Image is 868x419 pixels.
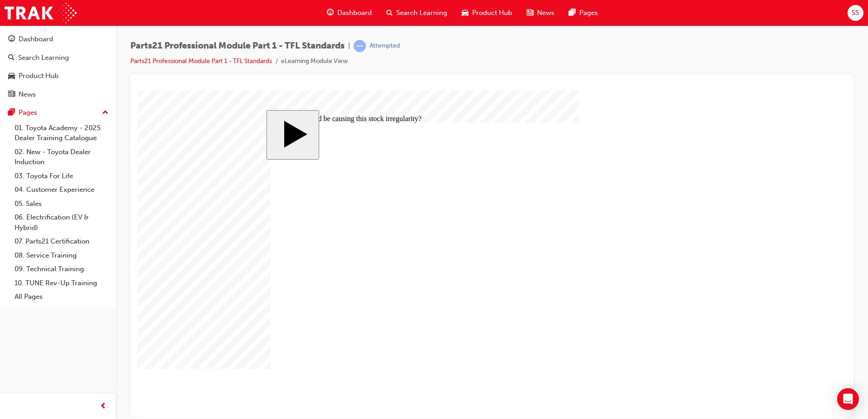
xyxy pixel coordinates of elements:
div: Dashboard [19,34,53,44]
div: Open Intercom Messenger [837,388,859,410]
div: Attempted [370,42,400,50]
a: news-iconNews [519,4,562,22]
a: 09. Technical Training [11,262,112,276]
span: search-icon [8,54,15,62]
img: Trak [5,3,77,23]
a: car-iconProduct Hub [454,4,519,22]
a: 03. Toyota For Life [11,169,112,183]
a: News [4,86,112,103]
span: Dashboard [337,8,372,18]
span: Product Hub [472,8,512,18]
span: car-icon [8,72,15,80]
span: search-icon [386,7,393,19]
div: Product Hub [19,71,59,81]
a: 04. Customer Experience [11,183,112,197]
a: pages-iconPages [562,4,605,22]
span: car-icon [462,7,469,19]
a: Dashboard [4,31,112,48]
span: prev-icon [100,401,107,412]
span: | [348,41,350,51]
span: news-icon [527,7,533,19]
span: guage-icon [8,35,15,44]
a: search-iconSearch Learning [379,4,454,22]
a: 05. Sales [11,197,112,211]
a: 07. Parts21 Certification [11,234,112,248]
div: Parts 21 Professionals 1-6 Start Course [129,20,580,308]
button: Start [129,20,182,69]
a: 02. New - Toyota Dealer Induction [11,145,112,169]
span: up-icon [102,107,108,119]
span: news-icon [8,91,15,99]
button: DashboardSearch LearningProduct HubNews [4,29,112,104]
a: guage-iconDashboard [320,4,379,22]
span: News [537,8,554,18]
span: pages-icon [569,7,576,19]
a: 01. Toyota Academy - 2025 Dealer Training Catalogue [11,121,112,145]
button: Pages [4,104,112,121]
a: 10. TUNE Rev-Up Training [11,276,112,290]
span: Search Learning [396,8,447,18]
span: guage-icon [327,7,334,19]
a: Search Learning [4,49,112,66]
span: Parts21 Professional Module Part 1 - TFL Standards [130,41,345,51]
span: pages-icon [8,109,15,117]
div: Search Learning [18,53,69,63]
div: News [19,89,36,100]
a: All Pages [11,290,112,304]
a: Parts21 Professional Module Part 1 - TFL Standards [130,57,272,65]
li: eLearning Module View [281,56,348,67]
span: Pages [579,8,598,18]
span: SS [852,8,859,18]
a: Product Hub [4,68,112,84]
a: 06. Electrification (EV & Hybrid) [11,210,112,234]
span: learningRecordVerb_ATTEMPT-icon [354,40,366,52]
div: Pages [19,107,37,118]
a: 08. Service Training [11,248,112,263]
button: SS [848,5,863,21]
